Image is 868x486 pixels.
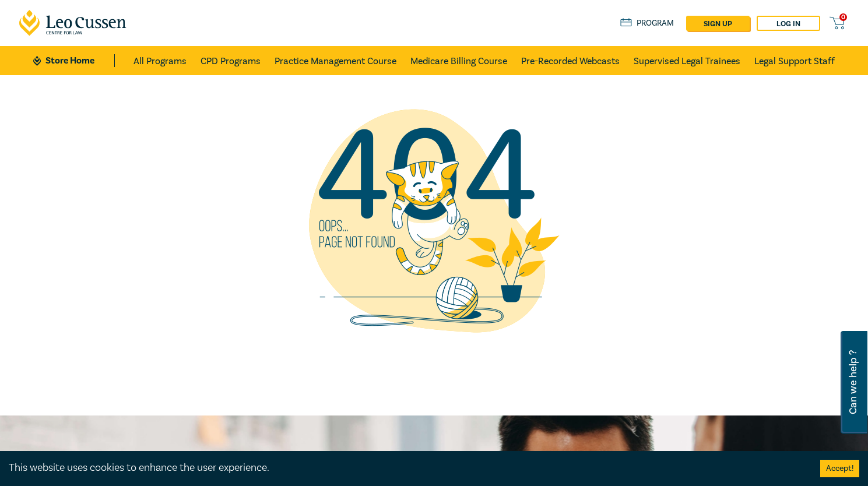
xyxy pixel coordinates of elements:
[754,46,835,75] a: Legal Support Staff
[820,460,859,477] button: Accept cookies
[620,17,674,30] a: Program
[289,75,580,367] img: not found
[9,460,803,476] div: This website uses cookies to enhance the user experience.
[521,46,620,75] a: Pre-Recorded Webcasts
[686,16,750,31] a: sign up
[201,46,261,75] a: CPD Programs
[839,13,847,21] span: 0
[275,46,396,75] a: Practice Management Course
[33,54,114,67] a: Store Home
[410,46,507,75] a: Medicare Billing Course
[634,46,740,75] a: Supervised Legal Trainees
[133,46,187,75] a: All Programs
[848,338,859,427] span: Can we help ?
[757,16,820,31] a: Log in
